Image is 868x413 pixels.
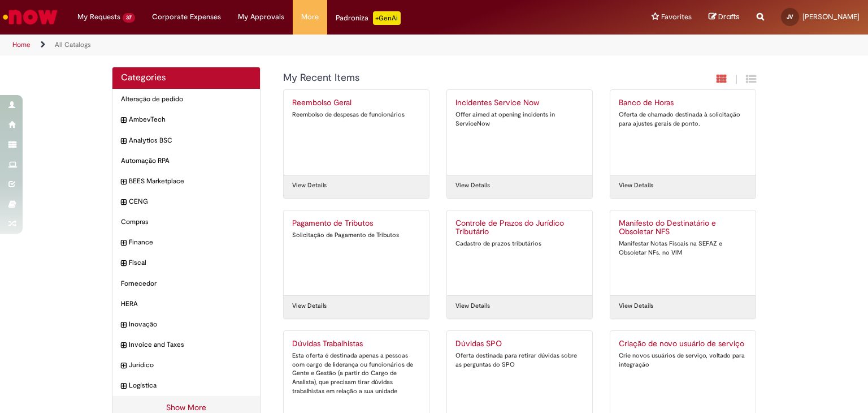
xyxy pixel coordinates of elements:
[373,11,401,25] p: +GenAi
[610,210,756,295] a: Manifesto do Destinatário e Obsoletar NFS Manifestar Notas Fiscais na SEFAZ e Obsoletar NFs. no VIM
[129,381,251,390] span: Logística
[121,177,126,188] i: expand category BEES Marketplace
[1,6,59,28] img: ServiceNow
[112,89,260,110] div: Alteração de pedido
[112,314,260,335] div: expand category Inovação Inovação
[718,11,740,22] span: Drafts
[121,340,126,351] i: expand category Invoice and Taxes
[112,294,260,315] div: HERA
[283,72,634,84] h1: {"description":"","title":"My Recent Items"} Category
[121,238,126,249] i: expand category Finance
[619,239,747,257] div: Manifestar Notas Fiscais na SEFAZ e Obsoletar NFs. no VIM
[121,299,251,309] span: HERA
[787,13,793,20] span: JV
[455,98,584,107] h2: Incidentes Service Now
[292,181,327,190] a: View Details
[112,334,260,355] div: expand category Invoice and Taxes Invoice and Taxes
[8,35,570,55] ul: Page breadcrumbs
[112,150,260,171] div: Automação RPA
[619,339,747,349] h2: Criação de novo usuário de serviço
[447,210,592,295] a: Controle de Prazos do Jurídico Tributário Cadastro de prazos tributários
[619,302,653,311] a: View Details
[661,11,692,23] span: Favorites
[112,355,260,376] div: expand category Jurídico Jurídico
[292,339,420,349] h2: Dúvidas Trabalhistas
[284,210,429,295] a: Pagamento de Tributos Solicitação de Pagamento de Tributos
[292,302,327,311] a: View Details
[292,231,420,240] div: Solicitação de Pagamento de Tributos
[455,339,584,349] h2: Dúvidas SPO
[121,136,126,147] i: expand category Analytics BSC
[121,320,126,331] i: expand category Inovação
[455,219,584,237] h2: Controle de Prazos do Jurídico Tributário
[112,109,260,130] div: expand category AmbevTech AmbevTech
[746,74,756,84] i: Grid View
[129,360,251,370] span: Jurídico
[121,197,126,208] i: expand category CENG
[121,360,126,372] i: expand category Jurídico
[112,171,260,192] div: expand category BEES Marketplace BEES Marketplace
[12,40,31,49] a: Home
[121,73,251,83] h2: Categories
[447,90,592,175] a: Incidentes Service Now Offer aimed at opening incidents in ServiceNow
[121,258,126,269] i: expand category Fiscal
[129,340,251,350] span: Invoice and Taxes
[112,273,260,294] div: Fornecedor
[301,11,319,23] span: More
[292,351,420,396] div: Esta oferta é destinada apenas a pessoas com cargo de liderança ou funcionários de Gente e Gestão...
[284,90,429,175] a: Reembolso Geral Reembolso de despesas de funcionários
[166,402,206,412] a: Show More
[129,258,251,268] span: Fiscal
[735,73,737,86] span: |
[455,181,490,190] a: View Details
[717,74,727,84] i: Card View
[292,219,420,228] h2: Pagamento de Tributos
[619,98,747,107] h2: Banco de Horas
[121,94,251,104] span: Alteração de pedido
[152,11,221,23] span: Corporate Expenses
[336,11,401,25] div: Padroniza
[619,219,747,237] h2: Manifesto do Destinatário e Obsoletar NFS
[112,89,260,396] ul: Categories
[112,232,260,253] div: expand category Finance Finance
[129,136,251,145] span: Analytics BSC
[77,11,120,23] span: My Requests
[121,279,251,289] span: Fornecedor
[129,115,251,124] span: AmbevTech
[121,217,251,227] span: Compras
[455,239,584,248] div: Cadastro de prazos tributários
[129,238,251,247] span: Finance
[112,252,260,273] div: expand category Fiscal Fiscal
[709,12,740,23] a: Drafts
[292,98,420,107] h2: Reembolso Geral
[121,381,126,392] i: expand category Logística
[129,320,251,329] span: Inovação
[112,212,260,233] div: Compras
[802,12,860,21] span: [PERSON_NAME]
[112,375,260,396] div: expand category Logística Logística
[129,177,251,186] span: BEES Marketplace
[55,40,91,49] a: All Catalogs
[619,351,747,369] div: Crie novos usuários de serviço, voltado para integração
[619,110,747,128] div: Oferta de chamado destinada à solicitação para ajustes gerais de ponto.
[455,110,584,128] div: Offer aimed at opening incidents in ServiceNow
[455,302,490,311] a: View Details
[238,11,284,23] span: My Approvals
[112,191,260,212] div: expand category CENG CENG
[112,130,260,151] div: expand category Analytics BSC Analytics BSC
[619,181,653,190] a: View Details
[455,351,584,369] div: Oferta destinada para retirar dúvidas sobre as perguntas do SPO
[121,156,251,166] span: Automação RPA
[610,90,756,175] a: Banco de Horas Oferta de chamado destinada à solicitação para ajustes gerais de ponto.
[121,115,126,126] i: expand category AmbevTech
[292,110,420,119] div: Reembolso de despesas de funcionários
[123,13,135,23] span: 37
[129,197,251,206] span: CENG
